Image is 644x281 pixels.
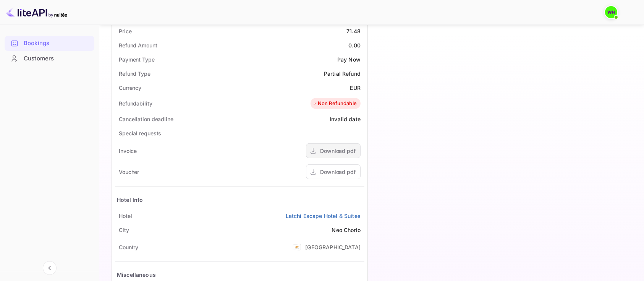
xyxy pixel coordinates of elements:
[119,115,173,123] div: Cancellation deadline
[43,261,57,275] button: Collapse navigation
[119,226,129,234] div: City
[6,6,67,18] img: LiteAPI logo
[5,51,94,66] div: Customers
[605,6,617,18] img: walid harrass
[24,39,91,48] div: Bookings
[293,240,301,254] span: United States
[332,226,361,234] div: Neo Chorio
[119,55,155,63] div: Payment Type
[119,129,161,137] div: Special requests
[5,51,94,65] a: Customers
[320,168,356,176] div: Download pdf
[346,27,361,35] div: 71.48
[305,243,361,251] div: [GEOGRAPHIC_DATA]
[312,100,357,107] div: Non Refundable
[119,147,137,155] div: Invoice
[119,212,132,220] div: Hotel
[24,54,91,63] div: Customers
[119,243,138,251] div: Country
[119,27,132,35] div: Price
[320,147,356,155] div: Download pdf
[117,196,143,204] div: Hotel Info
[119,70,150,78] div: Refund Type
[286,212,361,220] a: Latchi Escape Hotel & Suites
[5,36,94,50] a: Bookings
[117,271,156,279] div: Miscellaneous
[119,168,139,176] div: Voucher
[119,99,152,107] div: Refundability
[119,41,157,49] div: Refund Amount
[324,70,361,78] div: Partial Refund
[350,84,361,92] div: EUR
[348,41,361,49] div: 0.00
[5,36,94,51] div: Bookings
[119,84,141,92] div: Currency
[330,115,361,123] div: Invalid date
[337,55,361,63] div: Pay Now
